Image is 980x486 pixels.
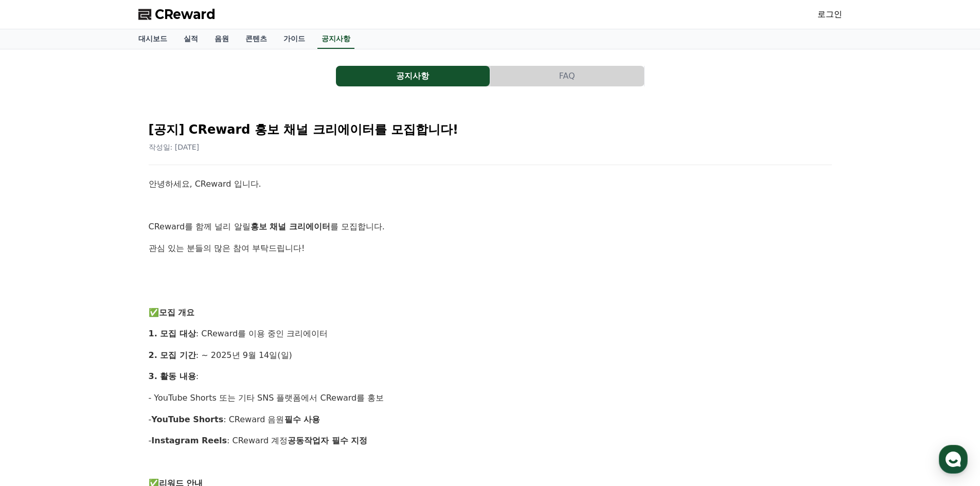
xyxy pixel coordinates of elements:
a: 가이드 [275,29,313,49]
p: - YouTube Shorts 또는 기타 SNS 플랫폼에서 CReward를 홍보 [149,391,832,405]
strong: 1. 모집 대상 [149,329,196,338]
p: CReward를 함께 널리 알릴 를 모집합니다. [149,220,832,233]
span: 작성일: [DATE] [149,143,200,151]
p: : CReward를 이용 중인 크리에이터 [149,327,832,340]
a: 실적 [175,29,206,49]
a: 공지사항 [317,29,354,49]
a: CReward [138,6,216,23]
p: - : CReward 계정 [149,434,832,447]
a: 콘텐츠 [237,29,275,49]
strong: 홍보 채널 크리에이터 [251,222,330,231]
strong: 3. 활동 내용 [149,371,196,381]
a: 로그인 [817,8,842,21]
a: 대시보드 [130,29,175,49]
span: 대화 [94,342,106,350]
strong: 공동작업자 필수 지정 [288,436,367,445]
h2: [공지] CReward 홍보 채널 크리에이터를 모집합니다! [149,121,832,138]
strong: Instagram Reels [151,436,227,445]
strong: 모집 개요 [159,308,195,317]
button: 공지사항 [336,66,490,86]
a: 대화 [68,326,133,352]
a: 음원 [206,29,237,49]
p: 관심 있는 분들의 많은 참여 부탁드립니다! [149,242,832,255]
strong: 필수 사용 [284,415,320,424]
p: ✅ [149,306,832,319]
p: : [149,370,832,383]
p: : ~ 2025년 9월 14일(일) [149,349,832,362]
span: CReward [155,6,216,23]
a: 설정 [133,326,198,352]
span: 홈 [32,341,39,350]
a: 홈 [3,326,68,352]
span: 설정 [159,341,171,350]
p: 안녕하세요, CReward 입니다. [149,177,832,191]
strong: YouTube Shorts [151,415,223,424]
button: FAQ [490,66,644,86]
strong: 2. 모집 기간 [149,350,196,360]
p: - : CReward 음원 [149,413,832,426]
